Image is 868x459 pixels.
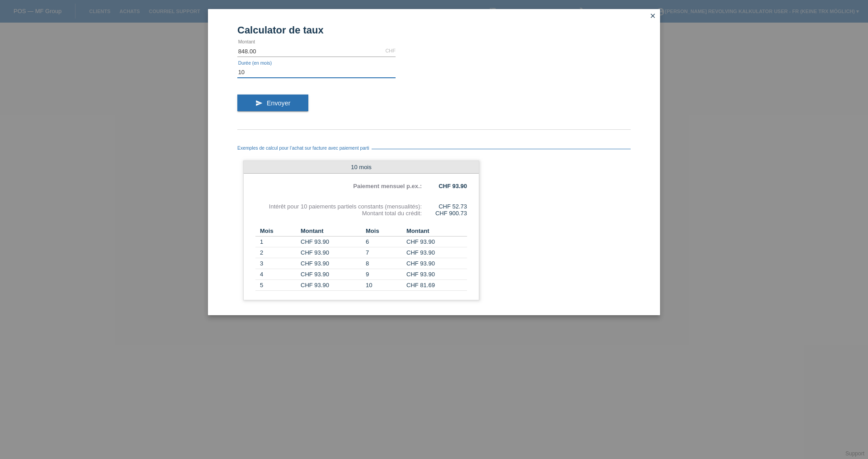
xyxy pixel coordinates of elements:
[422,210,467,217] div: CHF 900.73
[301,269,361,280] td: CHF 93.90
[255,203,422,210] div: Intérêt pour 10 paiements partiels constants (mensualités):
[255,237,301,247] td: 1
[422,203,467,210] div: CHF 52.73
[649,12,656,19] i: close
[301,237,361,247] td: CHF 93.90
[244,161,479,174] div: 10 mois
[406,237,467,247] td: CHF 93.90
[237,24,631,36] h1: Calculator de taux
[406,247,467,258] td: CHF 93.90
[361,258,406,269] td: 8
[353,183,422,189] b: Paiement mensuel p.ex.:
[439,183,467,189] b: CHF 93.90
[255,247,301,258] td: 2
[301,247,361,258] td: CHF 93.90
[361,247,406,258] td: 7
[385,48,396,53] div: CHF
[255,258,301,269] td: 3
[647,11,659,22] a: close
[301,258,361,269] td: CHF 93.90
[301,280,361,291] td: CHF 93.90
[237,95,308,112] button: send Envoyer
[406,280,467,291] td: CHF 81.69
[255,269,301,280] td: 4
[255,99,263,107] i: send
[361,280,406,291] td: 10
[267,99,290,107] span: Envoyer
[255,210,422,217] div: Montant total du crédit:
[361,226,406,237] th: Mois
[237,146,372,151] span: Exemples de calcul pour l’achat sur facture avec paiement parti
[406,269,467,280] td: CHF 93.90
[361,269,406,280] td: 9
[255,280,301,291] td: 5
[406,258,467,269] td: CHF 93.90
[361,237,406,247] td: 6
[301,226,361,237] th: Montant
[255,226,301,237] th: Mois
[406,226,467,237] th: Montant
